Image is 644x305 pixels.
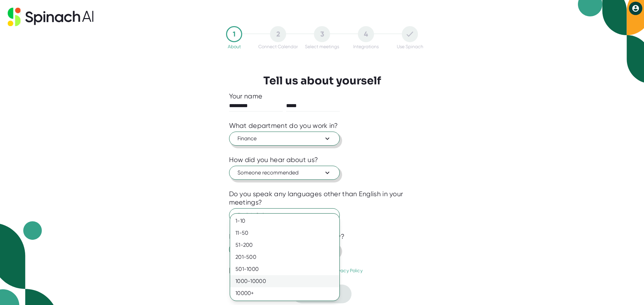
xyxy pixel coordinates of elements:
div: 1-10 [230,215,339,227]
div: 501-1000 [230,263,339,275]
div: 1000-10000 [230,275,339,287]
div: 10000+ [230,287,339,299]
div: 51-200 [230,239,339,251]
div: 201-500 [230,251,339,263]
div: 11-50 [230,227,339,239]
